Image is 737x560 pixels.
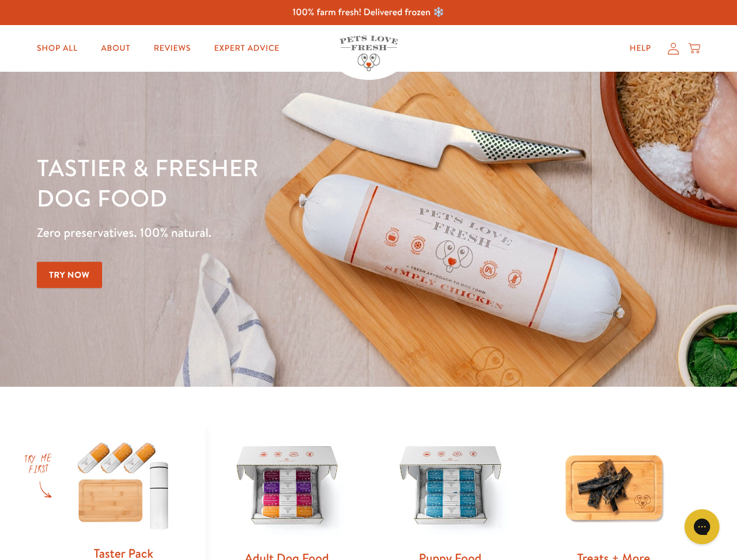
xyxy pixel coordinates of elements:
[37,222,479,243] p: Zero preservatives. 100% natural.
[205,37,289,60] a: Expert Advice
[620,37,661,60] a: Help
[340,36,398,71] img: Pets Love Fresh
[679,505,725,548] iframe: Gorgias live chat messenger
[37,152,479,213] h1: Tastier & fresher dog food
[92,37,139,60] a: About
[27,37,87,60] a: Shop All
[37,262,102,288] a: Try Now
[144,37,200,60] a: Reviews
